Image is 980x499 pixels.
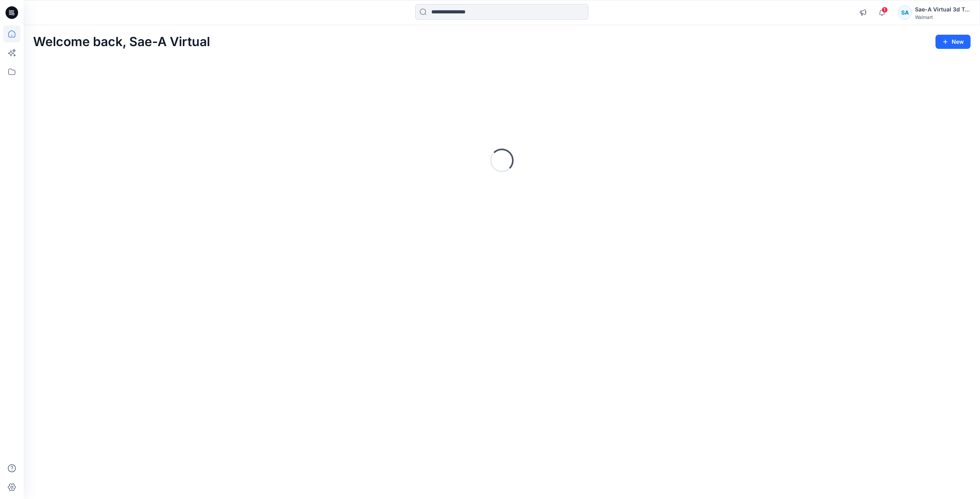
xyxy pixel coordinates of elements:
div: Walmart [915,14,970,20]
span: 1 [882,7,888,13]
div: Sae-A Virtual 3d Team [915,5,970,14]
button: New [935,35,971,49]
div: SA [898,6,912,20]
h2: Welcome back, Sae-A Virtual [33,35,210,49]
